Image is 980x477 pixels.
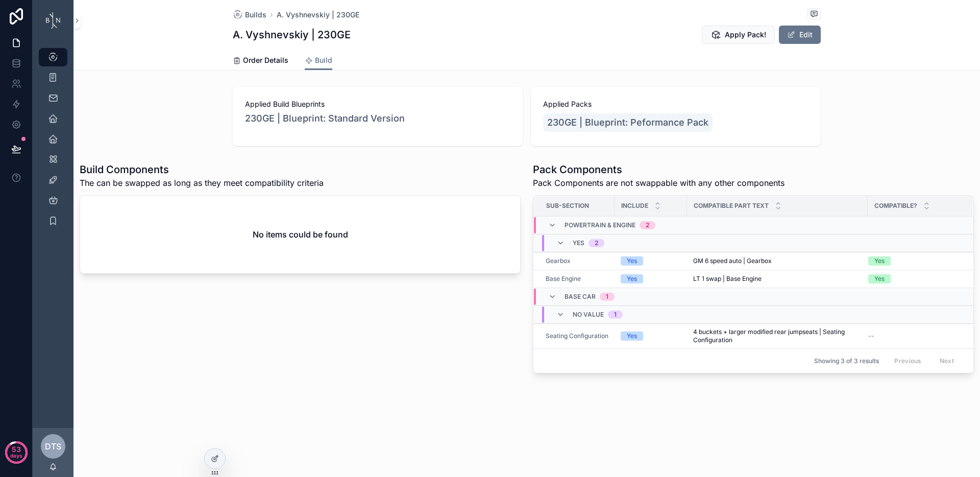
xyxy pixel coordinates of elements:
a: Gearbox [546,257,608,265]
a: -- [868,332,960,340]
a: Seating Configuration [546,332,608,340]
p: 53 [12,444,21,455]
div: Yes [874,274,885,283]
span: Powertrain & Engine [565,221,635,229]
span: 230GE | Blueprint: Peformance Pack [547,115,708,130]
span: Applied Build Blueprints [245,99,510,109]
span: Apply Pack! [725,30,766,40]
a: Yes [868,274,960,283]
div: Yes [627,256,637,266]
a: Yes [868,256,960,266]
span: Applied Packs [543,99,808,109]
span: Order Details [243,55,288,65]
span: Base Car [565,293,596,301]
a: Base Engine [546,275,581,283]
h2: No items could be found [253,228,348,241]
span: Builds [245,10,266,20]
button: Edit [779,26,821,44]
a: 230GE | Blueprint: Peformance Pack [543,113,713,132]
a: GM 6 speed auto | Gearbox [693,257,862,265]
div: Yes [627,274,637,283]
h1: A. Vyshnevskiy | 230GE [233,28,351,42]
div: Yes [627,331,637,341]
div: 1 [606,293,608,301]
span: Include [621,202,648,210]
span: The can be swapped as long as they meet compatibility criteria [80,177,324,189]
span: Compatible Part Text [694,202,769,210]
span: No value [573,311,604,319]
button: Apply Pack! [702,26,775,44]
a: Yes [621,274,681,283]
a: A. Vyshnevskiy | 230GE [277,10,359,20]
span: -- [868,332,874,340]
a: LT 1 swap | Base Engine [693,275,862,283]
img: App logo [46,12,61,29]
span: Yes [573,239,584,247]
span: GM 6 speed auto | Gearbox [693,257,772,265]
span: Build [315,55,332,65]
a: 230GE | Blueprint: Standard Version [245,111,405,126]
a: Order Details [233,51,288,71]
span: Showing 3 of 3 results [814,357,879,365]
a: Yes [621,256,681,266]
div: scrollable content [33,41,73,243]
a: Builds [233,10,266,20]
h1: Pack Components [533,162,785,177]
a: Build [305,51,332,70]
a: Gearbox [546,257,571,265]
span: DTS [45,440,61,452]
h1: Build Components [80,162,324,177]
a: 4 buckets + larger modified rear jumpseats | Seating Configuration [693,328,862,344]
p: days [10,448,22,463]
div: 2 [646,221,649,229]
span: Sub-Section [546,202,589,210]
div: Yes [874,256,885,266]
span: Compatible? [874,202,917,210]
div: 2 [595,239,598,247]
a: Yes [621,331,681,341]
div: 1 [614,311,617,319]
span: LT 1 swap | Base Engine [693,275,762,283]
a: Base Engine [546,275,608,283]
span: Pack Components are not swappable with any other components [533,177,785,189]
